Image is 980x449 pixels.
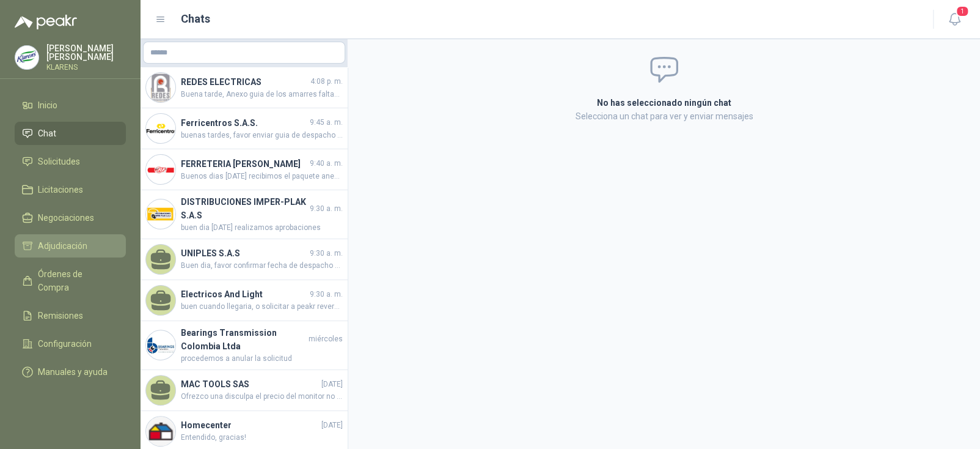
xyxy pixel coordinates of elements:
[38,98,57,112] span: Inicio
[181,10,210,28] h1: Chats
[15,150,126,173] a: Solicitudes
[321,420,343,431] span: [DATE]
[146,155,175,184] img: Company Logo
[146,114,175,143] img: Company Logo
[181,89,343,100] span: Buena tarde, Anexo guia de los amarres faltantes, me indican que se esta entregando [DATE].
[321,379,343,390] span: [DATE]
[451,109,877,123] p: Selecciona un chat para ver y enviar mensajes
[181,195,307,222] h4: DISTRIBUCIONES IMPER-PLAK S.A.S
[181,171,343,182] span: Buenos dias [DATE] recibimos el paquete anexo guia de lo recibido faltaron las 50 lijas # 50
[141,280,348,321] a: Electricos And Light9:30 a. m.buen cuando llegaria, o solicitar a peakr reversal sal SOLICITUD.
[310,289,343,300] span: 9:30 a. m.
[141,108,348,149] a: Company LogoFerricentros S.A.S.9:45 a. m.buenas tardes, favor enviar guia de despacho de esta sol...
[46,64,126,71] p: KLARENS
[15,46,38,69] img: Company Logo
[309,333,343,345] span: miércoles
[15,206,126,229] a: Negociaciones
[181,353,343,365] span: procedemos a anular la solicitud
[310,203,343,215] span: 9:30 a. m.
[956,6,969,17] span: 1
[38,155,80,168] span: Solicitudes
[310,248,343,259] span: 9:30 a. m.
[146,330,175,360] img: Company Logo
[38,239,87,253] span: Adjudicación
[181,418,319,432] h4: Homecenter
[310,158,343,169] span: 9:40 a. m.
[141,67,348,108] a: Company LogoREDES ELECTRICAS4:08 p. m.Buena tarde, Anexo guia de los amarres faltantes, me indica...
[46,44,126,61] p: [PERSON_NAME] [PERSON_NAME]
[141,239,348,280] a: UNIPLES S.A.S9:30 a. m.Buen dia, favor confirmar fecha de despacho y entrega
[310,76,343,87] span: 4:08 p. m.
[181,157,307,171] h4: FERRETERIA [PERSON_NAME]
[38,337,92,351] span: Configuración
[943,9,965,31] button: 1
[38,365,108,379] span: Manuales y ayuda
[181,116,307,130] h4: Ferricentros S.A.S.
[181,432,343,443] span: Entendido, gracias!
[38,127,56,140] span: Chat
[15,15,77,29] img: Logo peakr
[146,199,175,229] img: Company Logo
[146,73,175,102] img: Company Logo
[181,391,343,403] span: Ofrezco una disculpa el precio del monitor no es de $641200, si no de $ 698.900
[15,304,126,327] a: Remisiones
[141,149,348,190] a: Company LogoFERRETERIA [PERSON_NAME]9:40 a. m.Buenos dias [DATE] recibimos el paquete anexo guia ...
[15,94,126,117] a: Inicio
[141,321,348,370] a: Company LogoBearings Transmission Colombia Ltdamiércolesprocedemos a anular la solicitud
[451,96,877,109] h2: No has seleccionado ningún chat
[181,377,319,391] h4: MAC TOOLS SAS
[181,260,343,272] span: Buen dia, favor confirmar fecha de despacho y entrega
[181,247,307,260] h4: UNIPLES S.A.S
[15,262,126,299] a: Órdenes de Compra
[181,326,306,353] h4: Bearings Transmission Colombia Ltda
[181,222,343,234] span: buen dia [DATE] realizamos aprobaciones
[15,332,126,355] a: Configuración
[310,117,343,128] span: 9:45 a. m.
[15,360,126,384] a: Manuales y ayuda
[146,417,175,446] img: Company Logo
[181,130,343,141] span: buenas tardes, favor enviar guia de despacho de esta soldadura . o solicitar a peakr reversar la ...
[38,211,94,224] span: Negociaciones
[141,370,348,411] a: MAC TOOLS SAS[DATE]Ofrezco una disculpa el precio del monitor no es de $641200, si no de $ 698.900
[181,301,343,313] span: buen cuando llegaria, o solicitar a peakr reversal sal SOLICITUD.
[181,288,307,301] h4: Electricos And Light
[15,234,126,258] a: Adjudicación
[15,122,126,145] a: Chat
[38,267,114,294] span: Órdenes de Compra
[15,178,126,201] a: Licitaciones
[141,190,348,239] a: Company LogoDISTRIBUCIONES IMPER-PLAK S.A.S9:30 a. m.buen dia [DATE] realizamos aprobaciones
[38,309,83,322] span: Remisiones
[181,75,308,89] h4: REDES ELECTRICAS
[38,183,83,196] span: Licitaciones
